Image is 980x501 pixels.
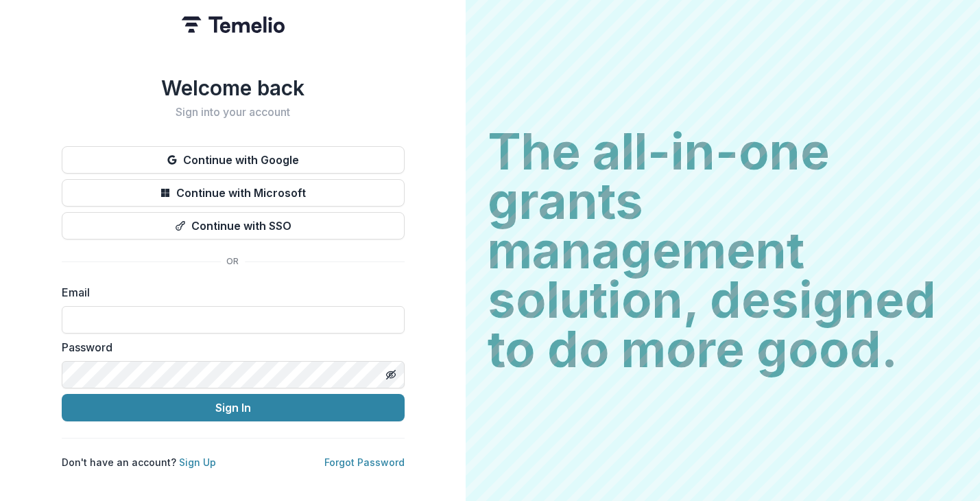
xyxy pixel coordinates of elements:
button: Continue with Microsoft [62,179,405,207]
p: Don't have an account? [62,455,216,469]
button: Continue with Google [62,146,405,174]
label: Password [62,339,396,356]
a: Forgot Password [324,456,405,468]
a: Sign Up [179,456,216,468]
button: Continue with SSO [62,212,405,240]
button: Sign In [62,394,405,421]
h2: Sign into your account [62,106,405,119]
label: Email [62,284,396,301]
button: Toggle password visibility [380,364,402,386]
h1: Welcome back [62,75,405,100]
img: Temelio [182,16,285,33]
